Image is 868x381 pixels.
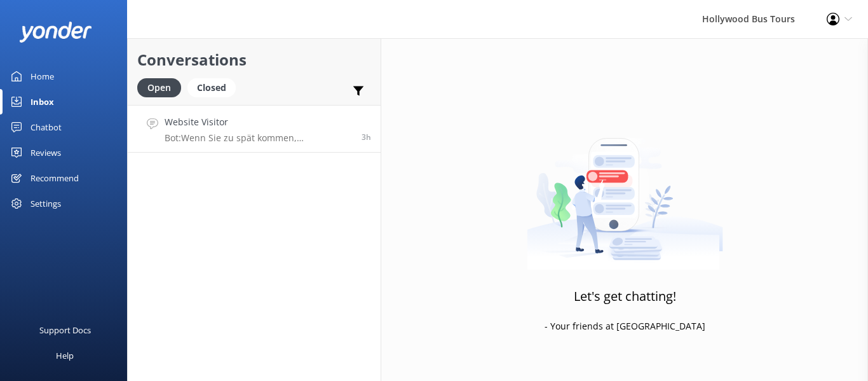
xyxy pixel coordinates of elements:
[187,78,236,97] div: Closed
[31,140,61,165] div: Reviews
[362,132,371,142] span: Oct 15 2025 11:04am (UTC -07:00) America/Tijuana
[31,64,54,89] div: Home
[137,48,371,72] h2: Conversations
[545,319,705,333] p: - Your friends at [GEOGRAPHIC_DATA]
[31,191,61,216] div: Settings
[56,343,74,368] div: Help
[128,105,381,153] a: Website VisitorBot:Wenn Sie zu spät kommen, kontaktieren Sie uns bitte so schnell wie möglich unt...
[31,89,54,114] div: Inbox
[19,22,92,43] img: yonder-white-logo.png
[527,111,723,270] img: artwork of a man stealing a conversation from at giant smartphone
[165,132,352,144] p: Bot: Wenn Sie zu spät kommen, kontaktieren Sie uns bitte so schnell wie möglich unter [PHONE_NUMB...
[187,80,242,94] a: Closed
[31,165,79,191] div: Recommend
[574,286,676,307] h3: Let's get chatting!
[165,115,352,129] h4: Website Visitor
[137,78,181,97] div: Open
[137,80,187,94] a: Open
[39,317,91,343] div: Support Docs
[31,114,62,140] div: Chatbot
